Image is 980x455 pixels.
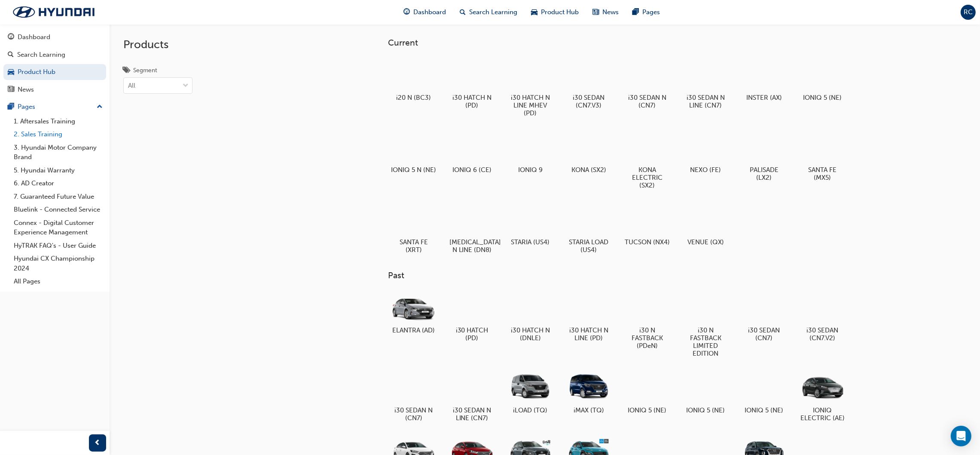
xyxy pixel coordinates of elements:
a: STARIA LOAD (US4) [563,199,615,257]
h5: iLOAD (TQ) [508,406,553,414]
a: IONIQ 5 (NE) [622,368,673,418]
a: Search Learning [3,47,106,63]
h3: Past [388,271,876,280]
a: i30 SEDAN N (CN7) [388,368,440,425]
h5: i30 HATCH N (PD) [449,94,495,109]
h5: i30 HATCH N (DNLE) [508,326,553,342]
a: IONIQ 5 (NE) [680,368,732,418]
h5: IONIQ 5 N (NE) [391,166,436,174]
a: IONIQ 9 [505,127,556,177]
a: Product Hub [3,64,106,80]
a: car-iconProduct Hub [525,3,586,21]
button: Pages [3,99,106,115]
a: IONIQ 5 (NE) [739,368,790,418]
a: i30 SEDAN (CN7.V2) [797,288,849,345]
a: All Pages [10,275,106,288]
a: IONIQ 6 (CE) [446,127,498,177]
button: DashboardSearch LearningProduct HubNews [3,28,106,99]
a: Dashboard [3,29,106,45]
h5: KONA ELECTRIC (SX2) [625,166,670,189]
h5: i30 N FASTBACK LIMITED EDITION [683,326,728,357]
span: pages-icon [8,103,14,111]
span: guage-icon [404,7,410,18]
a: i30 HATCH (PD) [446,288,498,345]
a: HyTRAK FAQ's - User Guide [10,239,106,252]
h3: Current [388,38,876,48]
span: news-icon [8,86,14,94]
a: iMAX (TQ) [563,368,615,418]
h5: i30 HATCH N LINE MHEV (PD) [508,94,553,117]
a: i30 SEDAN N LINE (CN7) [446,368,498,425]
div: All [128,81,135,91]
a: KONA (SX2) [563,127,615,177]
a: i30 SEDAN (CN7.V3) [563,55,615,112]
div: Open Intercom Messenger [951,426,971,446]
h5: SANTA FE (MX5) [800,166,845,181]
a: SANTA FE (XRT) [388,199,440,257]
a: i30 HATCH N LINE MHEV (PD) [505,55,556,120]
a: NEXO (FE) [680,127,732,177]
span: guage-icon [8,34,14,41]
a: i30 HATCH N LINE (PD) [563,288,615,345]
img: Trak [4,3,103,21]
span: search-icon [8,51,14,59]
span: prev-icon [95,438,101,449]
span: up-icon [97,101,103,113]
h5: i30 SEDAN N LINE (CN7) [683,94,728,109]
h5: iMAX (TQ) [566,406,611,414]
a: 7. Guaranteed Future Value [10,190,106,203]
h5: IONIQ 5 (NE) [800,94,845,101]
div: Pages [18,102,35,112]
a: iLOAD (TQ) [505,368,556,418]
a: i30 HATCH N (PD) [446,55,498,112]
a: IONIQ 5 (NE) [797,55,849,105]
a: PALISADE (LX2) [739,127,790,184]
a: STARIA (US4) [505,199,556,249]
a: TUCSON (NX4) [622,199,673,249]
a: i30 HATCH N (DNLE) [505,288,556,345]
a: i30 N FASTBACK (PDeN) [622,288,673,353]
span: tags-icon [123,67,130,75]
div: Segment [133,66,157,75]
h5: i30 SEDAN (CN7.V3) [566,94,611,109]
h5: IONIQ 5 (NE) [625,406,670,414]
span: Pages [643,7,660,17]
div: Search Learning [17,50,65,60]
h2: Products [123,38,192,52]
h5: i20 N (BC3) [391,94,436,101]
h5: IONIQ ELECTRIC (AE) [800,406,845,422]
a: 6. AD Creator [10,177,106,190]
a: 5. Hyundai Warranty [10,164,106,177]
h5: IONIQ 5 (NE) [742,406,787,414]
h5: i30 SEDAN N LINE (CN7) [449,406,495,422]
a: [MEDICAL_DATA] N LINE (DN8) [446,199,498,257]
a: SANTA FE (MX5) [797,127,849,184]
a: 3. Hyundai Motor Company Brand [10,141,106,164]
a: news-iconNews [586,3,626,21]
a: guage-iconDashboard [397,3,453,21]
h5: PALISADE (LX2) [742,166,787,181]
span: Search Learning [470,7,518,17]
a: i30 N FASTBACK LIMITED EDITION [680,288,732,361]
a: Connex - Digital Customer Experience Management [10,216,106,239]
h5: IONIQ 5 (NE) [683,406,728,414]
a: News [3,82,106,98]
h5: i30 SEDAN N (CN7) [391,406,436,422]
a: INSTER (AX) [739,55,790,105]
a: KONA ELECTRIC (SX2) [622,127,673,192]
a: 1. Aftersales Training [10,115,106,128]
h5: [MEDICAL_DATA] N LINE (DN8) [449,238,495,254]
h5: SANTA FE (XRT) [391,238,436,254]
h5: STARIA LOAD (US4) [566,238,611,254]
h5: i30 HATCH (PD) [449,326,495,342]
div: Dashboard [18,32,50,42]
h5: INSTER (AX) [742,94,787,101]
h5: i30 SEDAN (CN7.V2) [800,326,845,342]
h5: i30 HATCH N LINE (PD) [566,326,611,342]
a: i30 SEDAN (CN7) [739,288,790,345]
span: down-icon [183,80,189,92]
a: i20 N (BC3) [388,55,440,105]
a: i30 SEDAN N LINE (CN7) [680,55,732,112]
span: Product Hub [541,7,579,17]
